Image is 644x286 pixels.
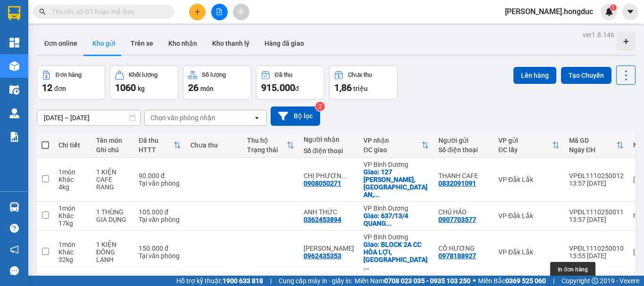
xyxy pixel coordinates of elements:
div: VPĐL1110250010 [569,245,624,252]
div: Ngày ĐH [569,146,616,154]
input: Select a date range. [37,110,140,125]
span: đ [295,85,299,92]
span: aim [238,8,244,15]
div: VP nhận [363,137,421,144]
sup: 2 [315,102,325,111]
div: VP Bình Dương [363,233,429,241]
button: Kho gửi [85,32,123,55]
div: Tạo kho hàng mới [617,32,636,51]
span: Miền Nam [355,276,471,286]
img: logo-vxr [8,6,20,20]
img: icon-new-feature [605,8,613,16]
div: 13:57 [DATE] [569,216,624,223]
div: 1 KIỆN ĐÔNG LẠNH [96,241,129,263]
div: Đã thu [139,137,173,144]
div: ver 1.8.146 [583,30,614,40]
div: Giao: BLOCK 2A CC HÒA LỢI, P.HÒA PHÚ, TDM [363,241,429,271]
th: Toggle SortBy [359,133,434,158]
div: 90.000 đ [139,172,181,180]
span: món [200,85,214,92]
div: Tên món [96,137,129,144]
th: Toggle SortBy [564,133,628,158]
span: [PERSON_NAME].hongduc [497,6,601,17]
div: Khác [58,212,87,220]
button: Lên hàng [513,67,556,84]
div: Thu hộ [247,137,287,144]
span: | [270,276,272,286]
button: Khối lượng1060kg [110,65,178,99]
span: search [39,8,46,15]
div: 32 kg [58,256,87,263]
div: ĐC giao [363,146,421,154]
div: 1 KIỆN CAFE RANG [96,168,129,191]
svg: open [253,114,261,122]
div: 0362453894 [304,216,341,223]
div: Mã GD [569,137,616,144]
div: Khác [58,248,87,256]
div: 1 THÙNG GIA DỤNG [96,208,129,223]
div: ANH CƯỜNG [304,245,354,252]
strong: 1900 633 818 [223,277,263,285]
div: Số điện thoại [304,147,354,155]
button: Đơn hàng12đơn [37,65,105,99]
div: Ghi chú [96,146,129,154]
img: warehouse-icon [9,85,19,95]
button: plus [189,4,206,20]
div: THANH CAFE [438,172,489,180]
div: Người nhận [304,136,354,143]
span: ... [341,172,347,180]
span: 1,86 [334,82,352,93]
span: 26 [188,82,198,93]
div: 0962435353 [304,252,341,260]
div: 1 món [58,168,87,176]
button: Chưa thu1,86 triệu [329,65,397,99]
button: Kho thanh lý [205,32,257,55]
div: VP Đắk Lắk [498,248,560,256]
button: Hàng đã giao [257,32,312,55]
div: 150.000 đ [139,245,181,252]
div: Đơn hàng [56,72,82,78]
button: file-add [211,4,228,20]
input: Tìm tên, số ĐT hoặc mã đơn [52,7,163,17]
div: CHỊ PHƯƠNG LAM [304,172,354,180]
span: message [10,266,19,275]
div: 1 món [58,241,87,248]
span: | [553,276,554,286]
button: Bộ lọc [271,106,320,126]
div: VP Đắk Lắk [498,212,560,220]
div: VP Bình Dương [363,161,429,168]
span: Hỗ trợ kỹ thuật: [176,276,263,286]
span: Cung cấp máy in - giấy in: [279,276,352,286]
button: Tạo Chuyến [561,67,611,84]
div: VP Bình Dương [363,204,429,212]
div: Số lượng [202,72,226,78]
div: VPĐL1110250011 [569,208,624,216]
button: Đã thu915.000đ [256,65,324,99]
div: Trạng thái [247,146,287,154]
img: dashboard-icon [9,38,19,48]
div: VP Đắk Lắk [498,176,560,183]
div: 0907703577 [438,216,476,223]
span: 12 [42,82,52,93]
div: CÔ HƯƠNG [438,245,489,252]
div: 17 kg [58,220,87,227]
button: caret-down [622,4,638,20]
div: 1 món [58,204,87,212]
span: copyright [592,278,598,284]
div: CHÚ HẢO [438,208,489,216]
sup: 1 [610,4,617,11]
div: Chưa thu [348,72,372,78]
span: notification [10,245,19,254]
div: Tại văn phòng [139,252,181,260]
div: HTTT [139,146,173,154]
div: Tại văn phòng [139,216,181,223]
div: Đã thu [275,72,292,78]
div: Người gửi [438,137,489,144]
span: 1 [611,4,615,11]
div: Giao: 127 NGUYỄN AN NINH, DĨ AN, BD [363,168,429,198]
div: Số điện thoại [438,146,489,154]
button: Kho nhận [161,32,205,55]
div: 13:55 [DATE] [569,252,624,260]
img: warehouse-icon [9,108,19,118]
div: ĐC lấy [498,146,552,154]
